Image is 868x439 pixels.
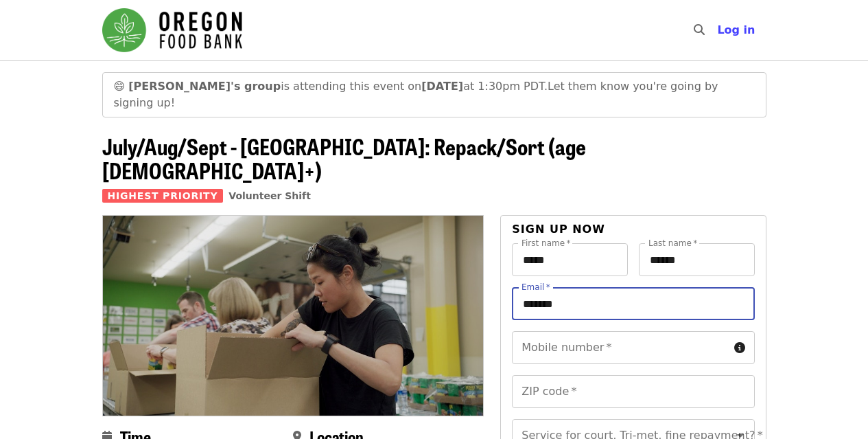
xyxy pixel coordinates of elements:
[717,23,755,36] span: Log in
[521,239,571,247] label: First name
[128,80,281,93] strong: [PERSON_NAME]'s group
[102,8,242,52] img: Oregon Food Bank - Home
[228,190,311,201] a: Volunteer Shift
[648,239,697,247] label: Last name
[512,223,605,236] span: Sign up now
[512,331,728,364] input: Mobile number
[512,287,754,320] input: Email
[102,130,586,186] span: July/Aug/Sept - [GEOGRAPHIC_DATA]: Repack/Sort (age [DEMOGRAPHIC_DATA]+)
[421,80,463,93] strong: [DATE]
[512,375,754,408] input: ZIP code
[102,189,224,203] span: Highest Priority
[103,216,484,415] img: July/Aug/Sept - Portland: Repack/Sort (age 8+) organized by Oregon Food Bank
[521,283,550,291] label: Email
[713,14,724,47] input: Search
[512,243,628,276] input: First name
[639,243,755,276] input: Last name
[694,23,705,36] i: search icon
[128,80,548,93] span: is attending this event on at 1:30pm PDT.
[114,80,126,93] span: grinning face emoji
[734,341,745,354] i: circle-info icon
[706,16,766,44] button: Log in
